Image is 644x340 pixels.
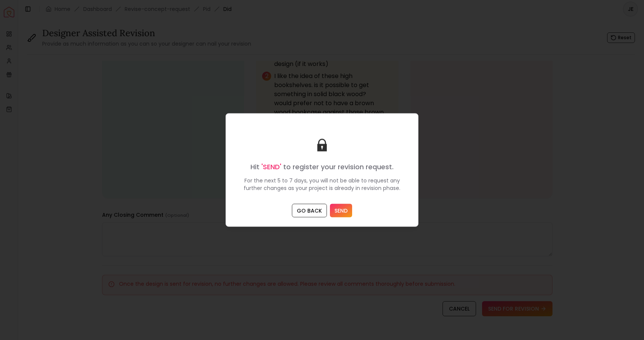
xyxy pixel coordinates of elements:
[292,204,327,217] button: GO BACK
[235,162,409,172] div: Hit to register your revision request.
[303,129,341,157] div: animation
[235,177,409,192] p: For the next 5 to 7 days, you will not be able to request any further changes as your project is ...
[330,204,352,217] button: SEND
[261,162,281,172] span: 'SEND'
